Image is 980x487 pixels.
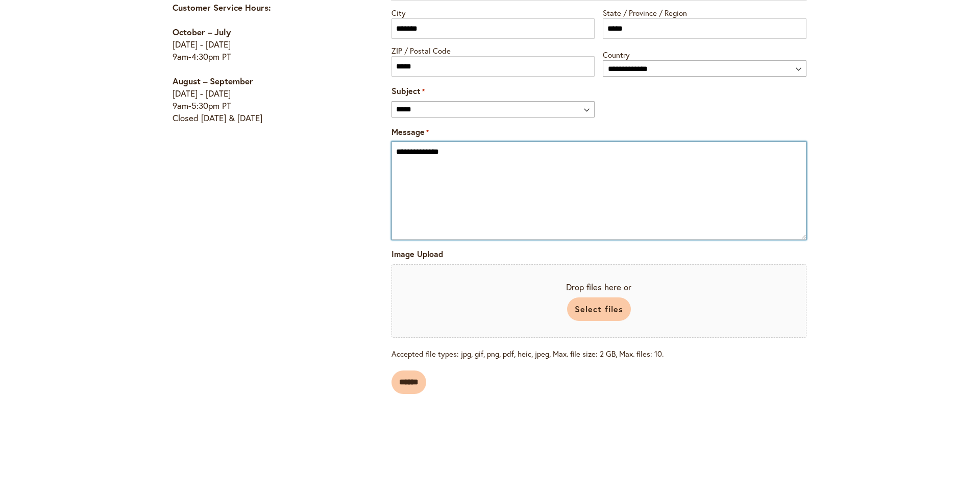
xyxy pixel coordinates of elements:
span: Drop files here or [408,281,790,293]
p: [DATE] - [DATE] 9am-5:30pm PT Closed [DATE] & [DATE] [173,75,352,124]
strong: Customer Service Hours: [173,2,271,13]
p: [DATE] - [DATE] 9am-4:30pm PT [173,26,352,63]
label: Subject [391,85,425,97]
label: Message [391,126,429,138]
label: State / Province / Region [603,5,806,18]
span: Accepted file types: jpg, gif, png, pdf, heic, jpeg, Max. file size: 2 GB, Max. files: 10. [391,342,806,359]
label: ZIP / Postal Code [391,43,595,56]
strong: August – September [173,75,253,87]
label: Image Upload [391,248,443,260]
label: Country [603,47,806,60]
label: City [391,5,595,18]
strong: October – July [173,26,231,38]
button: select files, image upload [567,297,631,321]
